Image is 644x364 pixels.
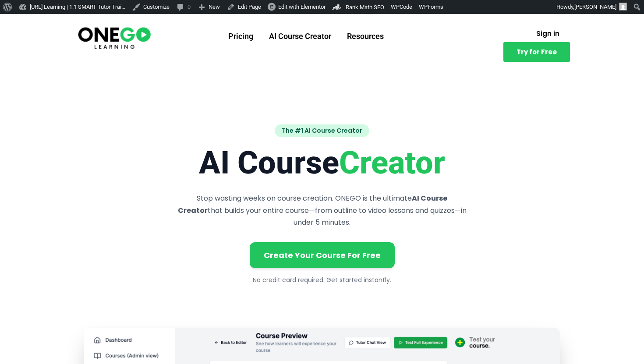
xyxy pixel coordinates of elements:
a: Create Your Course For Free [250,242,395,268]
p: No credit card required. Get started instantly. [84,275,560,286]
span: Try for Free [517,49,557,55]
a: AI Course Creator [261,25,339,48]
a: Try for Free [503,42,570,62]
h1: AI Course [84,144,560,182]
span: Edit with Elementor [278,4,326,10]
a: Resources [339,25,392,48]
span: The #1 AI Course Creator [275,124,369,137]
span: Rank Math SEO [346,4,384,11]
p: Stop wasting weeks on course creation. ONEGO is the ultimate that builds your entire course—from ... [175,192,469,228]
strong: AI Course Creator [178,193,448,215]
span: Sign in [536,30,559,37]
a: Sign in [526,25,570,42]
a: Pricing [220,25,261,48]
span: [PERSON_NAME] [574,4,616,10]
span: Creator [339,144,445,181]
